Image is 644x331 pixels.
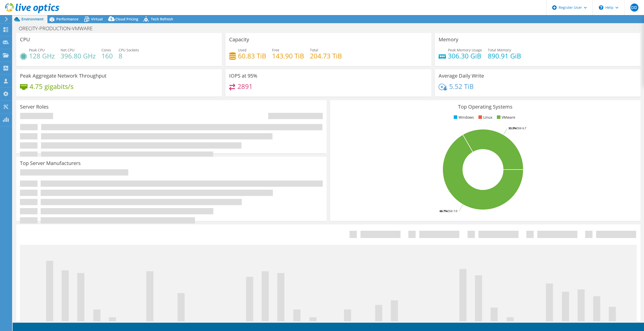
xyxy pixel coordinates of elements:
h4: 8 [119,53,139,59]
span: Virtual [91,17,103,21]
h4: 2891 [237,84,253,89]
tspan: 33.3% [508,126,516,130]
li: VMware [496,115,515,120]
span: Free [272,48,279,52]
span: Environment [21,17,44,21]
h4: 396.80 GHz [61,53,96,59]
li: Linux [477,115,492,120]
h4: 4.75 gigabits/s [30,84,73,89]
span: Total [310,48,318,52]
h4: 128 GHz [29,53,55,59]
span: Net CPU [61,48,74,52]
h4: 890.91 GiB [488,53,521,59]
h4: 306.30 GiB [448,53,482,59]
span: Peak CPU [29,48,45,52]
h3: Average Daily Write [439,73,484,79]
h3: Top Operating Systems [334,104,637,110]
h4: 143.90 TiB [272,53,304,59]
h3: Capacity [229,37,249,42]
h1: ORECITY-PRODUCTION-VMWARE [16,26,100,31]
h4: 60.83 TiB [238,53,266,59]
h3: Peak Aggregate Network Throughput [20,73,106,79]
h3: IOPS at 95% [229,73,257,79]
h4: 204.73 TiB [310,53,342,59]
span: Performance [56,17,78,21]
h3: CPU [20,37,30,42]
span: CPU Sockets [119,48,139,52]
h3: Memory [439,37,458,42]
span: Tech Refresh [151,17,173,21]
h4: 5.52 TiB [449,84,474,89]
tspan: 66.7% [440,209,447,213]
svg: \n [599,5,603,10]
h3: Server Roles [20,104,49,110]
span: Total Memory [488,48,511,52]
span: DD [630,4,638,12]
tspan: ESXi 7.0 [447,209,457,213]
h4: 160 [101,53,113,59]
tspan: ESXi 6.7 [516,126,526,130]
li: Windows [452,115,474,120]
span: Cloud Pricing [115,17,138,21]
h3: Top Server Manufacturers [20,160,81,166]
span: Cores [101,48,111,52]
span: Used [238,48,247,52]
span: Peak Memory Usage [448,48,482,52]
